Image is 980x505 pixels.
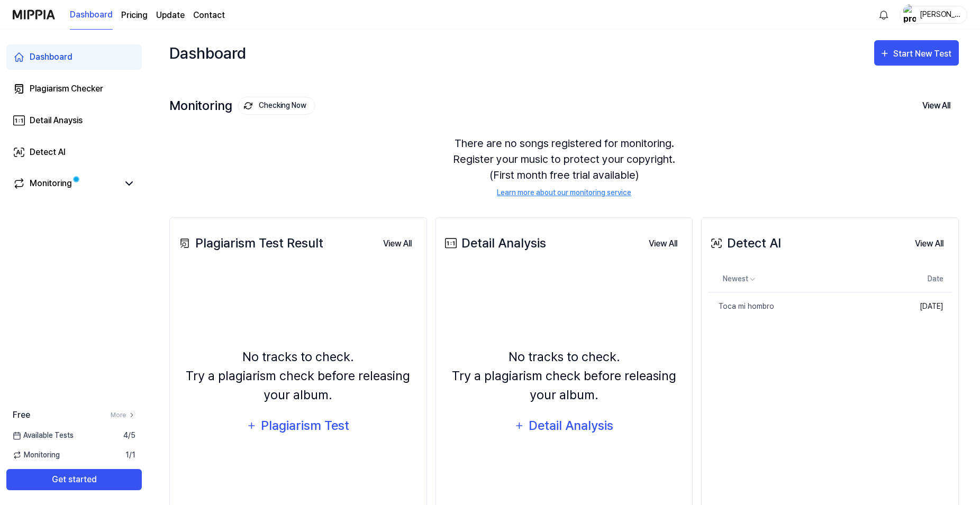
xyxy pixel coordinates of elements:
div: No tracks to check. Try a plagiarism check before releasing your album. [442,347,686,405]
td: [DATE] [891,292,952,320]
a: View All [640,233,686,254]
div: Plagiarism Test Result [176,234,323,253]
a: View All [375,233,420,254]
button: Get started [6,469,142,490]
img: 알림 [877,8,890,21]
div: Detect AI [30,146,66,159]
div: Detail Analysis [442,234,546,253]
a: Toca mi hombro [708,292,891,320]
button: Plagiarism Test [240,413,357,438]
a: View All [906,233,952,254]
div: Detect AI [708,234,781,253]
span: Free [13,409,30,421]
a: Contact [193,9,225,22]
a: Update [156,9,185,22]
div: No tracks to check. Try a plagiarism check before releasing your album. [176,347,420,405]
a: Detail Anaysis [6,108,142,133]
a: Pricing [121,9,148,22]
div: Toca mi hombro [708,301,774,312]
button: View All [375,233,420,254]
a: Dashboard [70,1,113,30]
a: More [111,410,135,420]
div: Start New Test [893,47,954,61]
div: Dashboard [30,51,72,63]
button: Checking Now [238,97,315,115]
div: There are no songs registered for monitoring. Register your music to protect your copyright. (Fir... [169,123,959,211]
th: Date [891,267,952,292]
button: profile[PERSON_NAME] [900,6,967,24]
span: 1 / 1 [125,449,135,461]
a: Dashboard [6,44,142,70]
span: Available Tests [13,430,74,441]
div: Plagiarism Test [260,416,350,436]
button: Detail Analysis [507,413,621,438]
a: Monitoring [13,177,119,190]
div: Dashboard [169,40,246,66]
div: [PERSON_NAME] [919,8,960,20]
div: Detail Anaysis [30,114,83,127]
img: monitoring Icon [244,102,252,110]
span: 4 / 5 [123,430,135,441]
a: Detect AI [6,140,142,165]
div: Monitoring [169,97,315,115]
button: View All [914,95,959,117]
button: View All [906,233,952,254]
span: Monitoring [13,449,60,461]
div: Plagiarism Checker [30,82,103,95]
a: Plagiarism Checker [6,76,142,102]
div: Detail Analysis [528,416,614,436]
button: View All [640,233,686,254]
a: Learn more about our monitoring service [497,187,631,198]
button: Start New Test [874,40,959,66]
img: profile [903,4,916,25]
div: Monitoring [30,177,72,190]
